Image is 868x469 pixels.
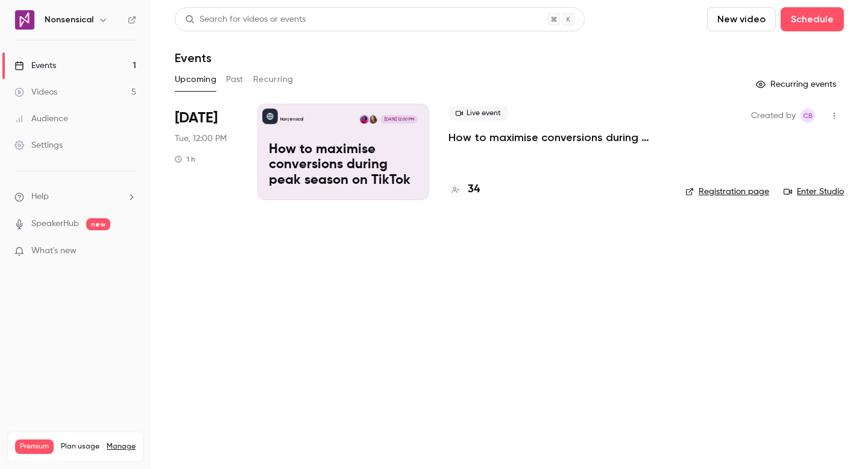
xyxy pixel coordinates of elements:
[185,13,306,26] div: Search for videos or events
[380,115,417,124] span: [DATE] 12:00 PM
[122,246,136,257] iframe: Noticeable Trigger
[781,7,844,31] button: Schedule
[468,181,480,198] h4: 34
[448,106,508,121] span: Live event
[800,109,815,123] span: Cristina Bertagna
[803,109,813,123] span: CB
[751,109,796,123] span: Created by
[14,60,56,72] div: Events
[226,70,244,89] button: Past
[750,75,844,94] button: Recurring events
[280,116,303,122] p: Nonsensical
[685,186,769,198] a: Registration page
[360,115,368,124] img: Melina Lee
[257,104,429,200] a: How to maximise conversions during peak season on TikTokNonsensicalNilam AtodoriaMelina Lee[DATE]...
[175,70,216,89] button: Upcoming
[448,181,480,198] a: 34
[175,154,195,164] div: 1 h
[14,86,57,98] div: Videos
[253,70,294,89] button: Recurring
[369,115,377,124] img: Nilam Atodoria
[14,190,136,203] li: help-dropdown-opener
[707,7,776,31] button: New video
[31,218,79,230] a: SpeakerHub
[15,439,54,454] span: Premium
[15,10,34,30] img: Nonsensical
[61,442,99,452] span: Plan usage
[45,14,93,26] h6: Nonsensical
[175,104,238,200] div: Sep 30 Tue, 12:00 PM (Europe/London)
[14,113,68,125] div: Audience
[31,190,49,203] span: Help
[784,186,844,198] a: Enter Studio
[175,51,212,65] h1: Events
[175,109,218,128] span: [DATE]
[86,218,110,230] span: new
[31,245,77,257] span: What's new
[107,442,136,452] a: Manage
[175,133,227,145] span: Tue, 12:00 PM
[269,142,418,189] p: How to maximise conversions during peak season on TikTok
[448,130,666,145] a: How to maximise conversions during peak season on TikTok
[14,139,63,151] div: Settings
